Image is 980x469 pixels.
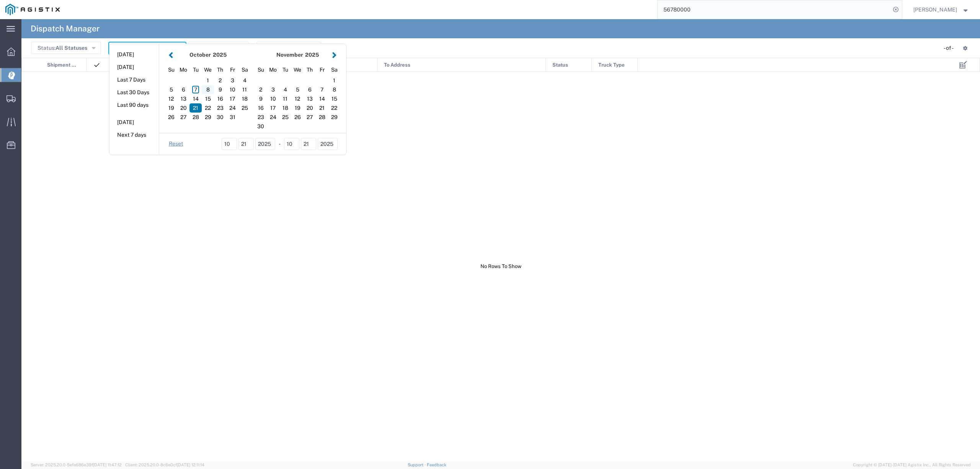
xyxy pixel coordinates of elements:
div: 23 [255,113,267,122]
div: Tuesday [189,64,202,76]
div: 22 [202,103,214,113]
div: Sunday [255,64,267,76]
input: Search for shipment number, reference number [658,0,890,19]
input: mm [284,138,299,150]
div: 27 [304,113,316,122]
div: 3 [267,85,279,94]
div: 5 [165,85,177,94]
div: 28 [189,113,202,122]
div: 9 [214,85,226,94]
div: 15 [328,94,340,103]
div: 5 [291,85,304,94]
div: 31 [226,113,238,122]
div: 26 [165,113,177,122]
div: 29 [202,113,214,122]
button: [DATE] [109,61,159,73]
button: [PERSON_NAME] [913,5,970,14]
div: 8 [202,85,214,94]
h4: Dispatch Manager [31,19,100,38]
div: 7 [316,85,328,94]
div: 21 [189,103,202,113]
div: 25 [279,113,291,122]
div: Friday [316,64,328,76]
span: 2025 [305,52,319,58]
div: 23 [214,103,226,113]
div: 24 [267,113,279,122]
div: 16 [255,103,267,113]
span: Client: 2025.20.0-8c6e0cf [125,462,204,467]
div: 4 [279,85,291,94]
div: Thursday [214,64,226,76]
div: 27 [177,113,189,122]
input: dd [238,138,254,150]
div: Saturday [238,64,251,76]
div: 7 [189,85,202,94]
input: yyyy [255,138,275,150]
div: 26 [291,113,304,122]
div: 10 [226,85,238,94]
div: 19 [165,103,177,113]
div: 16 [214,94,226,103]
span: Shipment No. [47,58,78,72]
button: Advanced Search [257,42,321,54]
div: Wednesday [291,64,304,76]
button: Status:All Statuses [31,42,101,54]
div: Friday [226,64,238,76]
a: Feedback [427,462,446,467]
div: 1 [328,76,340,85]
span: 2025 [213,52,227,58]
div: 10 [267,94,279,103]
input: dd [301,138,316,150]
button: Next 7 days [109,129,159,141]
strong: October [189,52,211,58]
div: 11 [279,94,291,103]
img: icon [93,61,101,69]
div: 9 [255,94,267,103]
div: 29 [328,113,340,122]
input: mm [222,138,237,150]
span: - [279,140,281,148]
div: 17 [226,94,238,103]
div: 24 [226,103,238,113]
div: Wednesday [202,64,214,76]
div: 6 [177,85,189,94]
div: 3 [226,76,238,85]
div: 21 [316,103,328,113]
div: 14 [316,94,328,103]
div: 2 [214,76,226,85]
a: Reset [169,140,183,148]
div: 22 [328,103,340,113]
div: 1 [202,76,214,85]
div: 20 [304,103,316,113]
button: Last 90 days [109,99,159,111]
div: 13 [177,94,189,103]
strong: November [276,52,303,58]
span: Status [552,58,568,72]
input: yyyy [318,138,338,150]
img: logo [5,4,60,15]
div: 18 [238,94,251,103]
button: Last 7 Days [109,74,159,86]
div: 25 [238,103,251,113]
div: 17 [267,103,279,113]
div: 13 [304,94,316,103]
div: Monday [177,64,189,76]
div: 30 [214,113,226,122]
button: [DATE] [109,49,159,60]
div: 15 [202,94,214,103]
span: Server: 2025.20.0-5efa686e39f [31,462,122,467]
span: Truck Type [598,58,625,72]
div: 14 [189,94,202,103]
div: - of - [944,44,957,52]
span: All Statuses [56,45,87,51]
div: 28 [316,113,328,122]
div: 19 [291,103,304,113]
span: Lorretta Ayala [913,5,957,14]
div: 6 [304,85,316,94]
div: 4 [238,76,251,85]
div: 12 [291,94,304,103]
div: 11 [238,85,251,94]
div: Thursday [304,64,316,76]
div: 12 [165,94,177,103]
div: 2 [255,85,267,94]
